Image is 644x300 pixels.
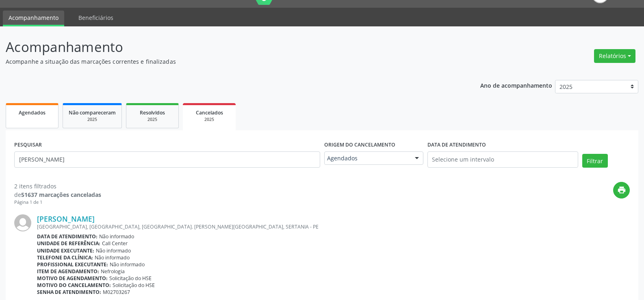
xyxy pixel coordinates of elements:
span: Agendados [19,109,46,116]
b: Profissional executante: [37,261,108,268]
button: Relatórios [594,49,635,63]
b: Unidade de referência: [37,240,100,247]
b: Data de atendimento: [37,233,98,240]
b: Unidade executante: [37,247,94,254]
strong: 51637 marcações canceladas [21,191,101,199]
label: PESQUISAR [14,139,42,151]
p: Acompanhamento [6,37,449,57]
p: Acompanhe a situação das marcações correntes e finalizadas [6,57,449,66]
b: Item de agendamento: [37,268,99,275]
span: M02703267 [103,289,130,296]
img: img [14,214,31,231]
div: de [14,190,101,199]
span: Cancelados [196,109,223,116]
span: Resolvidos [140,109,165,116]
span: Agendados [327,154,407,162]
b: Motivo de agendamento: [37,275,108,282]
b: Motivo do cancelamento: [37,282,111,289]
span: Não informado [99,233,134,240]
a: Acompanhamento [3,11,64,26]
span: Não informado [110,261,145,268]
div: 2025 [189,117,230,123]
span: Não informado [96,247,131,254]
span: Nefrologia [101,268,125,275]
a: [PERSON_NAME] [37,214,95,223]
input: Nome, código do beneficiário ou CPF [14,151,320,168]
button: print [613,182,630,199]
span: Não compareceram [69,109,116,116]
button: Filtrar [582,154,608,168]
b: Senha de atendimento: [37,289,101,296]
div: Página 1 de 1 [14,199,101,206]
span: Solicitação do HSE [109,275,152,282]
div: 2025 [132,117,173,123]
a: Beneficiários [73,11,119,25]
span: Call Center [102,240,128,247]
div: 2 itens filtrados [14,182,101,190]
span: Não informado [95,254,130,261]
label: Origem do cancelamento [324,139,395,151]
span: Solicitação do HSE [113,282,155,289]
p: Ano de acompanhamento [480,80,552,90]
i: print [617,186,626,194]
label: DATA DE ATENDIMENTO [427,139,486,151]
input: Selecione um intervalo [427,151,578,168]
div: [GEOGRAPHIC_DATA], [GEOGRAPHIC_DATA], [GEOGRAPHIC_DATA]. [PERSON_NAME][GEOGRAPHIC_DATA], SERTANIA... [37,223,630,230]
div: 2025 [69,117,116,123]
b: Telefone da clínica: [37,254,93,261]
